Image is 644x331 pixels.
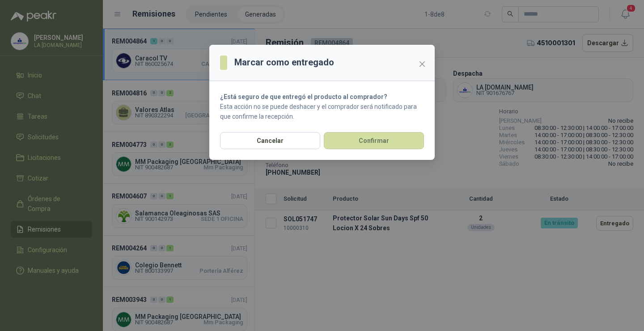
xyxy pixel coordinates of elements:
p: Esta acción no se puede deshacer y el comprador será notificado para que confirme la recepción. [220,102,424,121]
button: Close [415,57,429,71]
span: close [419,60,426,68]
h3: Marcar como entregado [234,56,334,69]
strong: ¿Está seguro de que entregó el producto al comprador? [220,93,387,100]
button: Confirmar [324,132,424,149]
button: Cancelar [220,132,320,149]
